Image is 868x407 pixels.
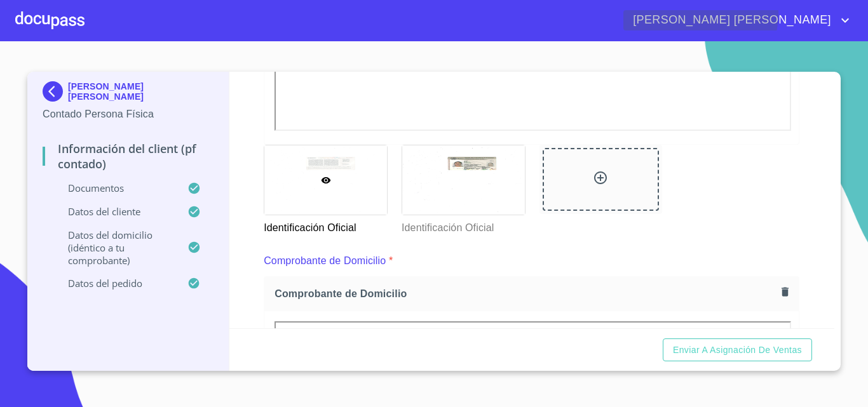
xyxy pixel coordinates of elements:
[264,253,386,269] p: Comprobante de Domicilio
[663,338,812,362] button: Enviar a Asignación de Ventas
[43,182,187,194] p: Documentos
[43,81,214,107] div: [PERSON_NAME] [PERSON_NAME]
[43,81,68,102] img: Docupass spot blue
[43,141,214,171] p: Información del Client (PF contado)
[623,10,837,30] span: [PERSON_NAME] [PERSON_NAME]
[43,107,214,122] p: Contado Persona Física
[275,287,776,300] span: Comprobante de Domicilio
[623,10,853,30] button: account of current user
[402,215,524,236] p: Identificación Oficial
[68,81,214,102] p: [PERSON_NAME] [PERSON_NAME]
[43,205,187,218] p: Datos del cliente
[673,342,802,358] span: Enviar a Asignación de Ventas
[43,277,187,290] p: Datos del pedido
[264,215,386,236] p: Identificación Oficial
[43,229,187,267] p: Datos del domicilio (idéntico a tu comprobante)
[402,145,525,215] img: Identificación Oficial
